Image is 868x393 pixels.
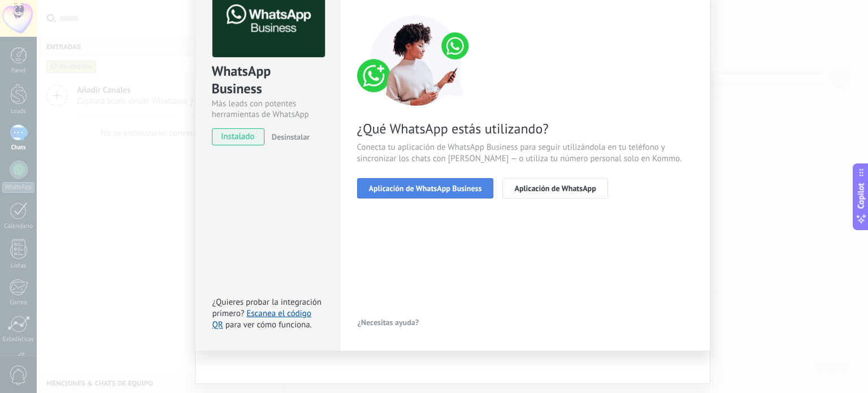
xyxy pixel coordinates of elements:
[212,297,322,319] span: ¿Quieres probar la integración primero?
[212,128,264,145] span: instalado
[357,142,693,165] span: Conecta tu aplicación de WhatsApp Business para seguir utilizándola en tu teléfono y sincronizar ...
[369,184,482,192] span: Aplicación de WhatsApp Business
[514,184,596,192] span: Aplicación de WhatsApp
[357,120,693,137] span: ¿Qué WhatsApp estás utilizando?
[272,132,310,142] span: Desinstalar
[358,318,419,326] span: ¿Necesitas ayuda?
[212,62,323,98] div: WhatsApp Business
[357,314,420,331] button: ¿Necesitas ayuda?
[357,15,476,106] img: connect number
[502,178,607,198] button: Aplicación de WhatsApp
[212,308,311,330] a: Escanea el código QR
[357,178,494,198] button: Aplicación de WhatsApp Business
[225,319,312,330] span: para ver cómo funciona.
[856,183,867,209] span: Copilot
[212,98,323,120] div: Más leads con potentes herramientas de WhatsApp
[267,128,310,145] button: Desinstalar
